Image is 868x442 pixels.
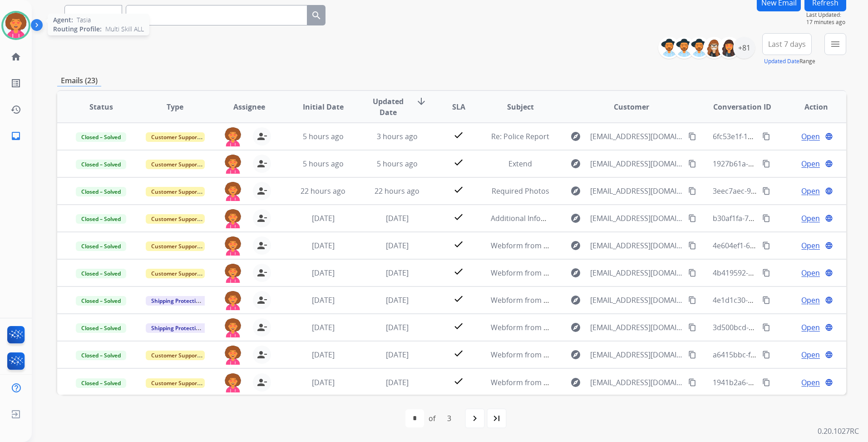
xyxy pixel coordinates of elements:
span: 22 hours ago [375,186,419,196]
mat-icon: explore [570,295,581,306]
span: Agent: [53,15,73,25]
mat-icon: content_copy [688,269,696,277]
span: [DATE] [386,213,409,223]
mat-icon: person_remove [256,349,267,360]
span: [EMAIL_ADDRESS][DOMAIN_NAME] [590,267,683,278]
mat-icon: list_alt [10,78,21,89]
mat-icon: content_copy [762,214,770,222]
mat-icon: person_remove [256,267,267,278]
span: Tasia [77,15,91,25]
span: [DATE] [386,350,409,360]
span: [DATE] [386,295,409,305]
mat-icon: person_remove [256,377,267,388]
mat-icon: explore [570,322,581,333]
mat-icon: content_copy [762,378,770,387]
span: Subject [507,101,534,112]
span: Range [764,57,815,65]
img: agent-avatar [224,209,242,228]
mat-icon: language [825,323,833,331]
img: agent-avatar [224,373,242,392]
span: [EMAIL_ADDRESS][DOMAIN_NAME] [590,322,683,333]
mat-icon: check [453,157,464,168]
mat-icon: content_copy [688,160,696,168]
mat-icon: explore [570,377,581,388]
span: Last Updated: [806,11,846,19]
th: Action [772,91,846,123]
mat-icon: language [825,187,833,195]
mat-icon: check [453,376,464,387]
mat-icon: language [825,351,833,359]
span: Last 7 days [768,42,806,46]
mat-icon: content_copy [688,241,696,250]
mat-icon: content_copy [688,296,696,304]
mat-icon: language [825,296,833,304]
span: 1927b61a-42e3-41f2-b65d-bff15ef0f422 [713,159,846,169]
mat-icon: content_copy [688,187,696,195]
span: 3eec7aec-9ee2-4715-8af1-7a8af6e76de0 [713,186,848,196]
mat-icon: home [10,51,21,62]
span: 17 minutes ago [806,19,846,26]
mat-icon: check [453,293,464,304]
span: Customer Support [146,187,205,196]
span: b30af1fa-73c8-42e8-a9e4-ee6f4db612f9 [713,213,846,223]
mat-icon: check [453,239,464,250]
span: Webform from [EMAIL_ADDRESS][DOMAIN_NAME] on [DATE] [491,377,696,387]
span: Routing Profile: [53,25,102,34]
span: Closed – Solved [76,241,126,251]
mat-icon: language [825,378,833,387]
span: Customer Support [146,378,205,388]
mat-icon: content_copy [762,241,770,250]
span: [DATE] [312,295,335,305]
mat-icon: explore [570,131,581,142]
mat-icon: content_copy [688,351,696,359]
span: Open [801,131,820,142]
mat-icon: person_remove [256,322,267,333]
span: Open [801,295,820,306]
span: Closed – Solved [76,323,126,333]
mat-icon: explore [570,349,581,360]
span: Customer Support [146,214,205,224]
span: Initial Date [303,101,344,112]
span: Customer Support [146,132,205,142]
mat-icon: content_copy [688,323,696,331]
img: agent-avatar [224,318,242,337]
img: agent-avatar [224,346,242,365]
span: Multi Skill ALL [105,25,144,34]
mat-icon: explore [570,240,581,251]
span: Assignee [233,101,265,112]
button: Updated Date [764,58,799,65]
mat-icon: language [825,269,833,277]
span: Conversation ID [713,101,771,112]
span: 6fc53e1f-1cbd-4637-83ed-97aad058ffcb [713,131,847,141]
mat-icon: menu [830,39,841,50]
mat-icon: check [453,348,464,359]
span: Customer Support [146,160,205,169]
span: 5 hours ago [303,159,344,169]
span: Open [801,240,820,251]
mat-icon: language [825,132,833,141]
span: Open [801,349,820,360]
div: +81 [733,37,755,59]
span: Open [801,213,820,224]
mat-icon: explore [570,158,581,169]
span: Customer Support [146,269,205,278]
span: a6415bbc-f363-4a05-add5-57c882b969e2 [713,350,852,360]
mat-icon: content_copy [762,323,770,331]
mat-icon: check [453,321,464,331]
span: [EMAIL_ADDRESS][DOMAIN_NAME] [590,295,683,306]
img: agent-avatar [224,264,242,283]
span: [DATE] [312,322,335,332]
img: agent-avatar [224,236,242,256]
span: Type [167,101,183,112]
span: Re: Police Report [491,131,549,141]
span: [DATE] [312,350,335,360]
mat-icon: content_copy [762,160,770,168]
span: [EMAIL_ADDRESS][DOMAIN_NAME] [590,349,683,360]
span: 5 hours ago [377,159,418,169]
p: 0.20.1027RC [818,426,859,437]
mat-icon: content_copy [762,187,770,195]
span: [DATE] [386,241,409,251]
span: Status [89,101,113,112]
span: 3d500bcd-7c54-4f7f-8603-09627523cc40 [713,322,848,332]
mat-icon: explore [570,213,581,224]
